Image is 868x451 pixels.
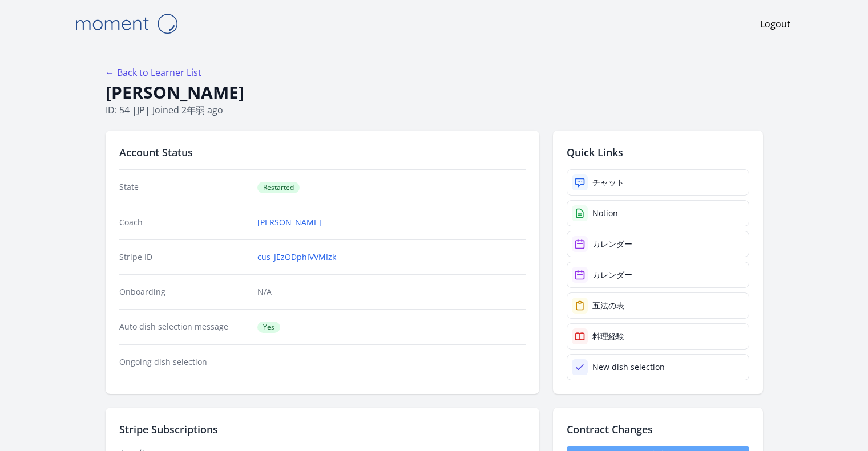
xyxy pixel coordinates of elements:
[592,208,618,219] div: Notion
[567,323,749,350] a: 料理経験
[567,144,749,160] h2: Quick Links
[106,82,763,103] h1: [PERSON_NAME]
[119,144,526,160] h2: Account Status
[106,103,763,117] p: ID: 54 | | Joined 2年弱 ago
[592,331,624,342] div: 料理経験
[257,286,525,298] p: N/A
[592,177,624,188] div: チャット
[567,262,749,288] a: カレンダー
[567,292,749,319] a: 五法の表
[257,182,300,193] span: Restarted
[119,356,249,368] dt: Ongoing dish selection
[760,17,790,31] a: Logout
[119,421,526,437] h2: Stripe Subscriptions
[567,354,749,380] a: New dish selection
[592,300,624,311] div: 五法の表
[257,217,321,228] a: [PERSON_NAME]
[119,286,249,298] dt: Onboarding
[106,66,201,79] a: ← Back to Learner List
[119,321,249,333] dt: Auto dish selection message
[119,217,249,228] dt: Coach
[119,251,249,263] dt: Stripe ID
[567,169,749,196] a: チャット
[567,231,749,257] a: カレンダー
[257,322,280,333] span: Yes
[567,421,749,437] h2: Contract Changes
[592,269,632,281] div: カレンダー
[119,181,249,193] dt: State
[592,238,632,250] div: カレンダー
[257,251,336,263] a: cus_JEzODphIVVMIzk
[592,361,665,373] div: New dish selection
[69,9,183,38] img: Moment
[137,104,145,116] span: jp
[567,200,749,226] a: Notion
